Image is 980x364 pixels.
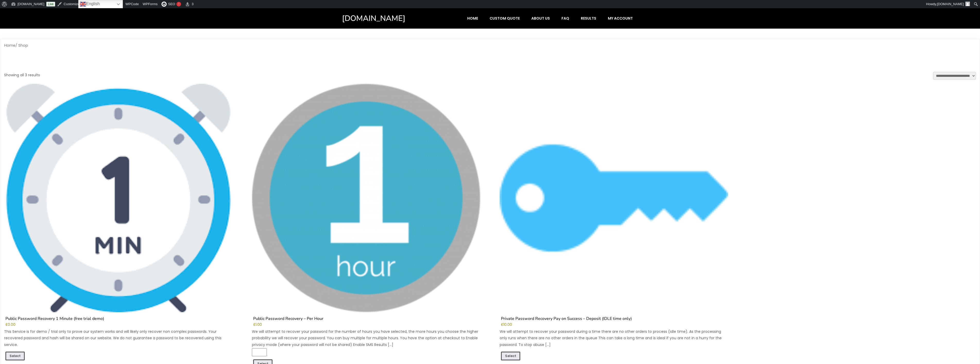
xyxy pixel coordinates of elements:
[253,322,255,327] span: £
[252,348,267,356] input: Product quantity
[467,16,478,21] span: Home
[500,328,728,348] p: We will attempt to recover your password during a time there are no other orders to process (idle...
[933,72,976,80] select: Shop order
[252,84,480,323] a: Public Password Recovery – Per Hour
[500,316,728,322] h2: Private Password Recovery Pay on Success – Deposit (IDLE time only)
[500,84,728,312] img: Private Password Recovery Pay on Success - Deposit (IDLE time only)
[5,322,8,327] span: £
[168,2,175,6] span: SEO
[46,2,55,6] a: Live
[501,322,512,327] bdi: 10.00
[501,322,503,327] span: £
[4,52,976,72] h1: Shop
[176,2,181,6] div: !
[4,316,233,322] h2: Public Password Recovery 1 Minute (free trial demo)
[581,16,596,21] span: Results
[462,13,483,23] a: Home
[252,84,480,312] img: Public Password Recovery - Per Hour
[342,13,427,23] a: [DOMAIN_NAME]
[4,328,233,348] p: This Service is for demo / trial only to prove our system works and will likely only recover non ...
[253,322,262,327] bdi: 1.00
[556,13,575,23] a: FAQ
[490,16,520,21] span: Custom Quote
[937,2,964,6] span: [DOMAIN_NAME]
[575,13,602,23] a: Results
[5,322,15,327] bdi: 0.00
[501,352,520,361] a: Add to cart: “Private Password Recovery Pay on Success - Deposit (IDLE time only)”
[4,84,233,312] img: Public Password Recovery 1 Minute (free trial demo)
[5,352,25,361] a: Add to cart: “Public Password Recovery 1 Minute (free trial demo)”
[4,84,233,323] a: Public Password Recovery 1 Minute (free trial demo)
[608,16,633,21] span: My account
[526,13,555,23] a: About Us
[484,13,525,23] a: Custom Quote
[531,16,550,21] span: About Us
[4,43,976,48] nav: Breadcrumb
[500,84,728,323] a: Private Password Recovery Pay on Success – Deposit (IDLE time only)
[561,16,569,21] span: FAQ
[252,316,480,322] h2: Public Password Recovery – Per Hour
[4,43,15,48] a: Home
[4,72,40,78] p: Showing all 3 results
[80,1,86,7] img: en
[602,13,638,23] a: My account
[252,328,480,348] p: We will attempt to recover your password for the number of hours you have selected, the more hour...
